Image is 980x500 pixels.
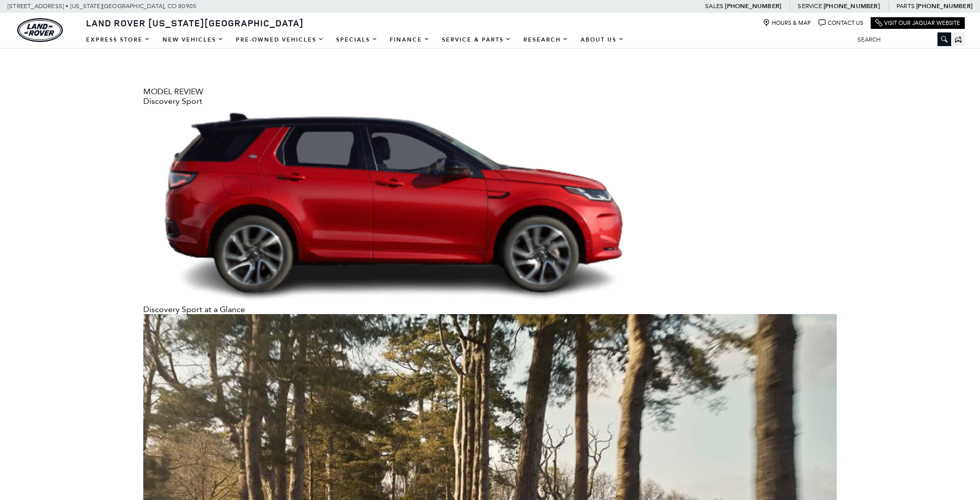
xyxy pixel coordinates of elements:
[143,96,837,106] div: Discovery Sport
[156,31,230,49] a: New Vehicles
[517,31,575,49] a: Research
[436,31,517,49] a: Service & Parts
[80,17,310,29] a: Land Rover [US_STATE][GEOGRAPHIC_DATA]
[705,3,723,10] span: Sales
[798,3,822,10] span: Service
[896,3,915,10] span: Parts
[8,3,196,10] a: [STREET_ADDRESS] • [US_STATE][GEOGRAPHIC_DATA], CO 80905
[330,31,384,49] a: Specials
[143,106,649,304] img: Discovery Sport
[17,18,63,42] img: Land Rover
[875,19,960,27] a: Visit Our Jaguar Website
[384,31,436,49] a: Finance
[725,2,781,10] a: [PHONE_NUMBER]
[916,2,972,10] a: [PHONE_NUMBER]
[763,19,811,27] a: Hours & Map
[86,17,304,29] span: Land Rover [US_STATE][GEOGRAPHIC_DATA]
[17,18,63,42] a: land-rover
[143,87,837,96] div: MODEL REVIEW
[80,31,156,49] a: EXPRESS STORE
[143,304,837,314] div: Discovery Sport at a Glance
[850,33,951,46] input: Search
[824,2,880,10] a: [PHONE_NUMBER]
[80,31,630,49] nav: Main Navigation
[819,19,863,27] a: Contact Us
[230,31,330,49] a: Pre-Owned Vehicles
[575,31,630,49] a: About Us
